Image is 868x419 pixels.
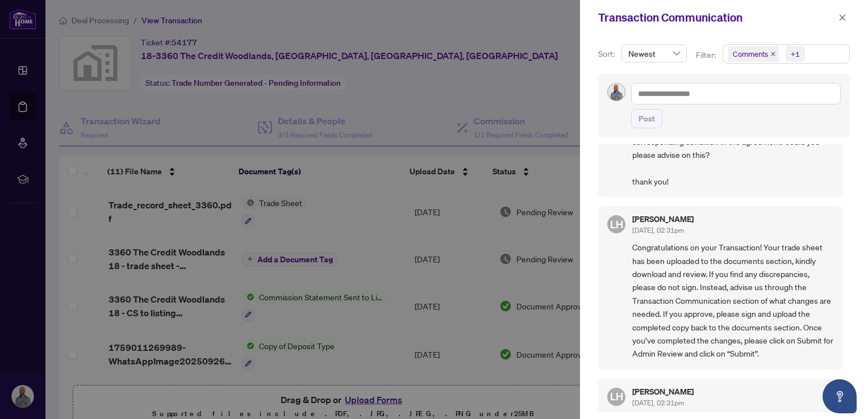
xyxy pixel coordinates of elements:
[838,14,846,22] span: close
[632,226,684,234] span: [DATE], 02:31pm
[598,48,617,60] p: Sort:
[610,388,623,404] span: LH
[728,46,779,62] span: Comments
[632,241,834,360] span: Congratulations on your Transaction! Your trade sheet has been uploaded to the documents section,...
[628,45,680,62] span: Newest
[770,51,776,57] span: close
[791,48,800,60] div: +1
[608,83,625,100] img: Profile Icon
[598,9,835,26] div: Transaction Communication
[632,388,694,396] h5: [PERSON_NAME]
[733,48,768,60] span: Comments
[631,109,662,128] button: Post
[610,216,623,232] span: LH
[823,379,857,413] button: Open asap
[696,49,717,61] p: Filter:
[632,399,684,407] span: [DATE], 02:31pm
[632,215,694,223] h5: [PERSON_NAME]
